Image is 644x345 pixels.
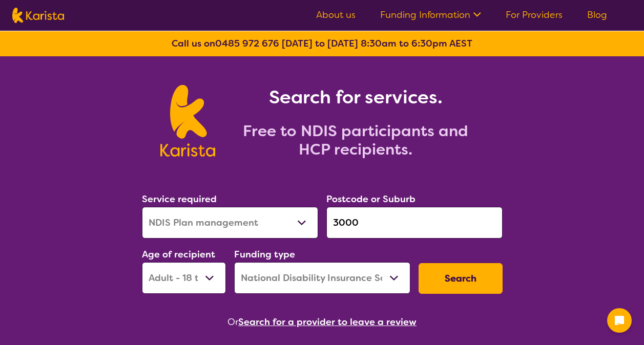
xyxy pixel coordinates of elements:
[227,314,238,330] span: Or
[215,37,279,50] a: 0485 972 676
[316,9,356,21] a: About us
[142,248,215,261] label: Age of recipient
[227,85,484,110] h1: Search for services.
[234,248,295,261] label: Funding type
[326,207,503,239] input: Type
[227,122,484,159] h2: Free to NDIS participants and HCP recipients.
[326,193,416,205] label: Postcode or Suburb
[142,193,217,205] label: Service required
[160,85,215,157] img: Karista logo
[238,314,417,330] button: Search for a provider to leave a review
[12,8,64,23] img: Karista logo
[587,9,607,21] a: Blog
[380,9,481,21] a: Funding Information
[506,9,563,21] a: For Providers
[172,37,472,50] b: Call us on [DATE] to [DATE] 8:30am to 6:30pm AEST
[419,263,503,294] button: Search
